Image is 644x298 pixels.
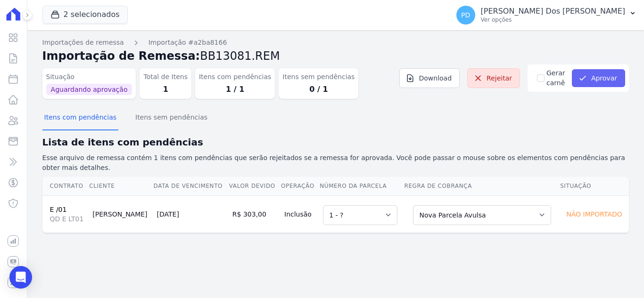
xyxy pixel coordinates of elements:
[42,135,629,149] h2: Lista de itens com pendências
[467,68,520,88] a: Rejeitar
[42,48,629,64] h2: Importação de Remessa:
[229,177,281,196] th: Valor devido
[42,106,118,130] button: Itens com pendências
[143,84,188,95] dd: 1
[42,153,629,173] p: Esse arquivo de remessa contém 1 itens com pendências que serão rejeitados se a remessa for aprov...
[563,208,625,221] div: Não importado
[9,266,32,289] div: Open Intercom Messenger
[282,72,355,82] dt: Itens sem pendências
[42,6,128,24] button: 2 selecionados
[50,214,85,224] span: QD E LT01
[481,16,625,24] p: Ver opções
[200,49,280,63] span: BB13081.REM
[281,177,319,196] th: Operação
[404,177,560,196] th: Regra de Cobrança
[199,84,271,95] dd: 1 / 1
[560,177,629,196] th: Situação
[50,206,67,213] a: E /01
[153,195,229,233] td: [DATE]
[42,177,89,196] th: Contrato
[282,84,355,95] dd: 0 / 1
[199,72,271,82] dt: Itens com pendências
[461,12,470,18] span: PD
[46,72,132,82] dt: Situação
[46,84,132,95] span: Aguardando aprovação
[281,195,319,233] td: Inclusão
[89,195,153,233] td: [PERSON_NAME]
[153,177,229,196] th: Data de Vencimento
[319,177,404,196] th: Número da Parcela
[42,38,124,48] a: Importações de remessa
[481,7,625,16] p: [PERSON_NAME] Dos [PERSON_NAME]
[572,69,625,87] button: Aprovar
[89,177,153,196] th: Cliente
[133,106,209,130] button: Itens sem pendências
[546,68,566,88] label: Gerar carnê
[149,38,227,48] a: Importação #a2ba8166
[143,72,188,82] dt: Total de Itens
[449,2,644,28] button: PD [PERSON_NAME] Dos [PERSON_NAME] Ver opções
[42,38,629,48] nav: Breadcrumb
[229,195,281,233] td: R$ 303,00
[399,68,460,88] a: Download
